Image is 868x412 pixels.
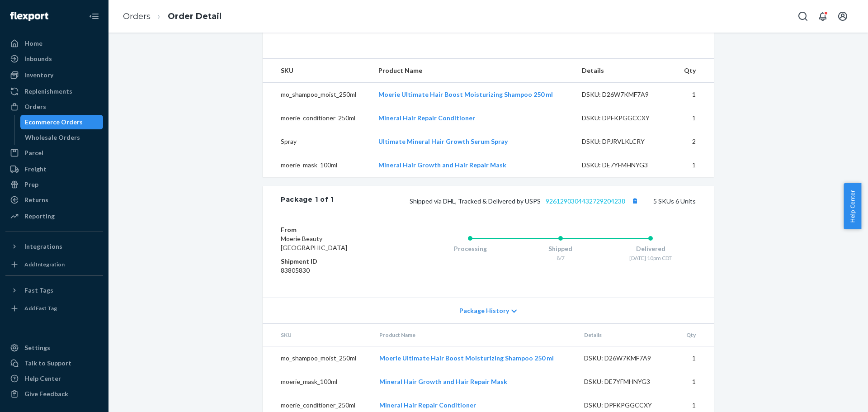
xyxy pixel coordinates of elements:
dt: Shipment ID [281,257,389,266]
div: Talk to Support [24,359,71,368]
a: Add Integration [5,257,103,272]
span: Moerie Beauty [GEOGRAPHIC_DATA] [281,235,347,251]
img: Flexport logo [10,12,48,21]
div: Give Feedback [24,389,68,398]
div: Shipped [515,244,606,253]
div: Home [24,39,42,48]
td: 1 [676,346,714,370]
td: moerie_conditioner_250ml [263,106,371,130]
th: Details [577,324,676,346]
td: 1 [676,370,714,393]
span: Shipped via DHL, Tracked & Delivered by USPS [410,197,641,205]
th: Product Name [371,59,575,83]
div: Package 1 of 1 [281,195,334,207]
dt: From [281,225,389,234]
a: Talk to Support [5,356,103,370]
div: DSKU: D26W7KMF7A9 [584,354,669,363]
div: [DATE] 10pm CDT [605,254,696,262]
button: Open notifications [814,7,832,25]
a: Add Fast Tag [5,301,103,316]
div: Add Fast Tag [24,304,57,312]
th: Qty [676,324,714,346]
td: 1 [674,106,714,130]
div: Replenishments [24,87,72,96]
div: DSKU: DE7YFMHNYG3 [584,377,669,386]
div: Reporting [24,212,55,221]
a: Moerie Ultimate Hair Boost Moisturizing Shampoo 250 ml [378,90,553,98]
td: moerie_mask_100ml [263,153,371,177]
a: Returns [5,193,103,207]
dd: 83805830 [281,266,389,275]
div: Settings [24,343,50,352]
a: Freight [5,162,103,176]
th: Details [575,59,674,83]
a: Mineral Hair Growth and Hair Repair Mask [379,378,507,385]
div: Parcel [24,148,43,157]
div: DSKU: DE7YFMHNYG3 [582,161,667,170]
button: Help Center [844,183,861,229]
td: 2 [674,130,714,153]
a: Home [5,36,103,51]
div: Prep [24,180,38,189]
a: Parcel [5,146,103,160]
button: Copy tracking number [629,195,641,207]
div: Ecommerce Orders [25,118,83,127]
a: Orders [5,99,103,114]
a: Prep [5,177,103,192]
td: 1 [674,153,714,177]
a: Orders [123,11,151,21]
td: 1 [674,83,714,107]
a: Mineral Hair Repair Conditioner [378,114,475,122]
span: Package History [459,306,509,315]
th: SKU [263,324,372,346]
div: Inbounds [24,54,52,63]
td: mo_shampoo_moist_250ml [263,83,371,107]
div: Delivered [605,244,696,253]
a: Mineral Hair Growth and Hair Repair Mask [378,161,506,169]
button: Open Search Box [794,7,812,25]
div: Fast Tags [24,286,53,295]
a: Replenishments [5,84,103,99]
div: 5 SKUs 6 Units [334,195,696,207]
a: Mineral Hair Repair Conditioner [379,401,476,409]
div: DSKU: DPJRVLKLCRY [582,137,667,146]
div: Orders [24,102,46,111]
button: Open account menu [834,7,852,25]
button: Give Feedback [5,387,103,401]
a: 9261290304432729204238 [546,197,625,205]
td: moerie_mask_100ml [263,370,372,393]
a: Help Center [5,371,103,386]
a: Inventory [5,68,103,82]
a: Ecommerce Orders [20,115,104,129]
div: Inventory [24,71,53,80]
button: Fast Tags [5,283,103,298]
th: Qty [674,59,714,83]
a: Order Detail [168,11,222,21]
div: Freight [24,165,47,174]
div: Returns [24,195,48,204]
div: Wholesale Orders [25,133,80,142]
div: DSKU: D26W7KMF7A9 [582,90,667,99]
div: Processing [425,244,515,253]
a: Reporting [5,209,103,223]
ol: breadcrumbs [116,3,229,30]
a: Wholesale Orders [20,130,104,145]
a: Moerie Ultimate Hair Boost Moisturizing Shampoo 250 ml [379,354,554,362]
button: Close Navigation [85,7,103,25]
div: 8/7 [515,254,606,262]
div: DSKU: DPFKPGGCCXY [582,114,667,123]
td: Spray [263,130,371,153]
td: mo_shampoo_moist_250ml [263,346,372,370]
div: Help Center [24,374,61,383]
a: Inbounds [5,52,103,66]
a: Ultimate Mineral Hair Growth Serum Spray [378,137,508,145]
th: SKU [263,59,371,83]
div: Integrations [24,242,62,251]
a: Settings [5,341,103,355]
th: Product Name [372,324,577,346]
div: Add Integration [24,260,65,268]
div: DSKU: DPFKPGGCCXY [584,401,669,410]
button: Integrations [5,239,103,254]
